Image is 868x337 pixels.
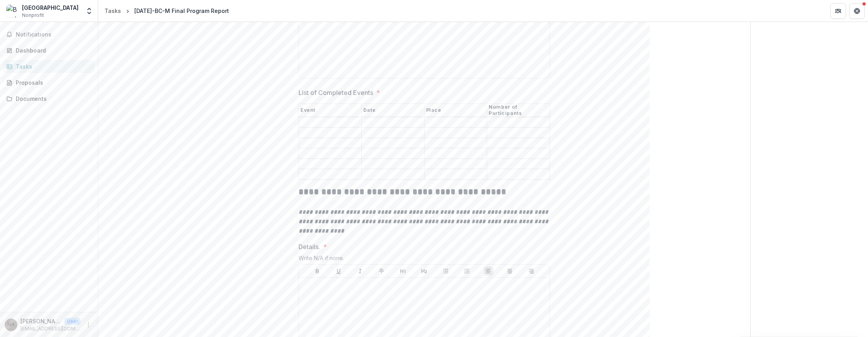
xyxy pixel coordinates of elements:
[134,7,229,15] div: [DATE]-BC-M Final Program Report
[424,104,487,117] th: Place
[16,31,92,38] span: Notifications
[298,242,320,251] p: Details.
[16,78,88,87] div: Proposals
[16,62,88,71] div: Tasks
[16,95,88,103] div: Documents
[84,3,95,19] button: Open entity switcher
[7,322,15,327] div: Natalia Aleshina
[527,266,536,276] button: Align Right
[22,12,44,19] span: Nonprofit
[3,28,95,41] button: Notifications
[830,3,846,19] button: Partners
[377,266,386,276] button: Strike
[441,266,450,276] button: Bullet List
[299,104,362,117] th: Event
[361,104,424,117] th: Date
[101,5,124,16] a: Tasks
[334,266,343,276] button: Underline
[298,88,373,97] p: List of Completed Events
[3,44,95,57] a: Dashboard
[505,266,515,276] button: Align Center
[313,266,322,276] button: Bold
[20,317,61,325] p: [PERSON_NAME]
[22,4,79,12] div: [GEOGRAPHIC_DATA]
[849,3,865,19] button: Get Help
[64,318,81,325] p: User
[20,325,81,332] p: [EMAIL_ADDRESS][DOMAIN_NAME]
[355,266,365,276] button: Italicize
[298,255,550,264] div: Write N/A if none.
[419,266,429,276] button: Heading 2
[484,266,493,276] button: Align Left
[3,60,95,73] a: Tasks
[3,76,95,89] a: Proposals
[487,104,550,117] th: Number of Participants
[6,5,19,17] img: Bard College
[84,320,93,330] button: More
[101,5,232,16] nav: breadcrumb
[462,266,472,276] button: Ordered List
[104,7,121,15] div: Tasks
[3,92,95,105] a: Documents
[16,46,88,55] div: Dashboard
[398,266,408,276] button: Heading 1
